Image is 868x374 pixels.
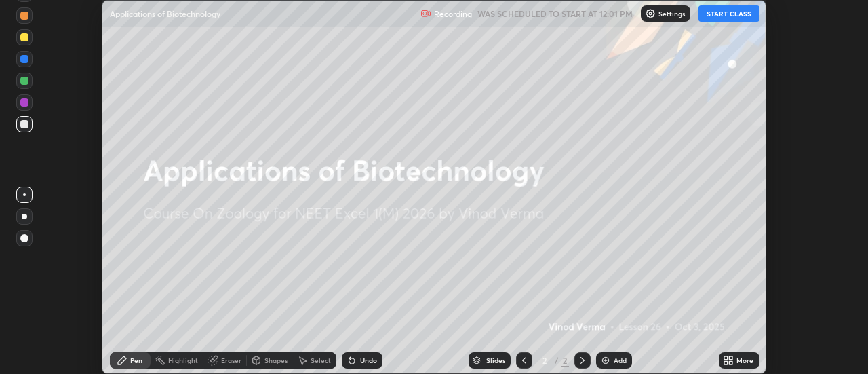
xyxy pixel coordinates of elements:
button: START CLASS [698,5,759,22]
p: Recording [434,9,472,19]
div: Slides [486,357,505,364]
div: Eraser [221,357,241,364]
img: class-settings-icons [645,8,656,19]
img: add-slide-button [600,355,611,366]
div: Select [311,357,331,364]
img: recording.375f2c34.svg [420,8,431,19]
div: / [554,356,558,364]
div: 2 [538,356,551,364]
div: Add [614,357,627,364]
div: Undo [360,357,377,364]
div: 2 [561,354,569,367]
p: Applications of Biotechnology [110,8,220,19]
p: Settings [658,10,685,17]
div: More [736,357,753,364]
div: Shapes [264,357,288,364]
div: Highlight [168,357,198,364]
h5: WAS SCHEDULED TO START AT 12:01 PM [477,7,633,20]
div: Pen [130,357,142,364]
